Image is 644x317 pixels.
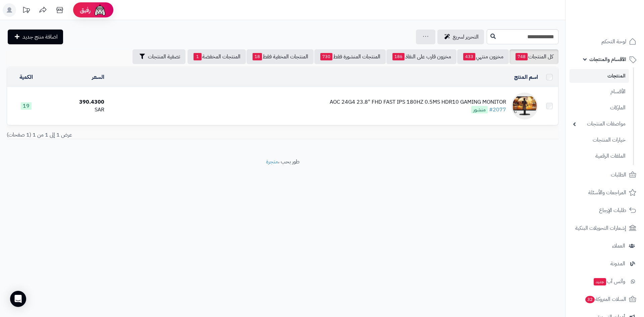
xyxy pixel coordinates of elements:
[92,73,104,81] a: السعر
[132,49,185,64] button: تصفية المنتجات
[247,49,314,64] a: المنتجات المخفية فقط18
[48,106,105,114] div: SAR
[320,53,332,60] span: 730
[471,106,488,113] span: منشور
[489,106,506,114] a: #2077
[19,73,33,81] a: الكمية
[386,49,457,64] a: مخزون قارب على النفاذ186
[80,6,91,14] span: رفيق
[570,101,629,115] a: الماركات
[266,158,278,166] a: متجرة
[194,53,202,60] span: 1
[570,202,640,218] a: طلبات الإرجاع
[453,33,479,41] span: التحرير لسريع
[570,256,640,272] a: المدونة
[509,49,558,64] a: كل المنتجات748
[570,238,640,254] a: العملاء
[392,53,405,60] span: 186
[612,241,625,251] span: العملاء
[437,30,484,44] a: التحرير لسريع
[570,291,640,307] a: السلات المتروكة32
[18,3,35,18] a: تحديثات المنصة
[463,53,475,60] span: 433
[148,53,180,61] span: تصفية المنتجات
[588,188,626,197] span: المراجعات والأسئلة
[48,98,105,106] div: 390.4300
[570,117,629,131] a: مواصفات المنتجات
[457,49,509,64] a: مخزون منتهي433
[570,273,640,289] a: وآتس آبجديد
[516,53,528,60] span: 748
[570,85,629,99] a: الأقسام
[93,3,107,17] img: ai-face.png
[314,49,386,64] a: المنتجات المنشورة فقط730
[330,98,506,106] div: AOC 24G4 23.8" FHD FAST IPS 180HZ 0.5MS HDR10 GAMING MONITOR
[570,133,629,147] a: خيارات المنتجات
[589,55,626,64] span: الأقسام والمنتجات
[575,223,626,233] span: إشعارات التحويلات البنكية
[570,184,640,201] a: المراجعات والأسئلة
[598,16,638,31] img: logo-2.png
[570,167,640,183] a: الطلبات
[611,170,626,179] span: الطلبات
[593,277,625,286] span: وآتس آب
[187,49,246,64] a: المنتجات المخفضة1
[514,73,538,81] a: اسم المنتج
[570,149,629,163] a: الملفات الرقمية
[594,278,606,285] span: جديد
[10,291,26,307] div: Open Intercom Messenger
[610,259,625,268] span: المدونة
[570,220,640,236] a: إشعارات التحويلات البنكية
[599,206,626,215] span: طلبات الإرجاع
[22,33,58,41] span: اضافة منتج جديد
[585,296,595,303] span: 32
[585,295,626,304] span: السلات المتروكة
[253,53,262,60] span: 18
[21,102,32,110] span: 19
[570,34,640,50] a: لوحة التحكم
[570,69,629,83] a: المنتجات
[511,93,538,119] img: AOC 24G4 23.8" FHD FAST IPS 180HZ 0.5MS HDR10 GAMING MONITOR
[8,30,63,44] a: اضافة منتج جديد
[2,131,283,139] div: عرض 1 إلى 1 من 1 (1 صفحات)
[601,37,626,46] span: لوحة التحكم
